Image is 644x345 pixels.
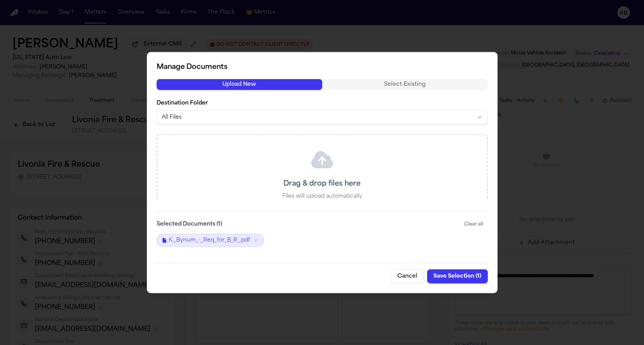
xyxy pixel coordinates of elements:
[157,61,488,72] h2: Manage Documents
[322,79,488,90] button: Select Existing
[253,238,259,243] button: Remove K._Bynum_-_Req_for_B_R_.pdf
[391,269,424,284] button: Cancel
[157,99,488,107] label: Destination Folder
[157,79,322,90] button: Upload New
[157,220,222,228] label: Selected Documents ( 1 )
[283,178,361,189] p: Drag & drop files here
[282,192,362,200] p: Files will upload automatically
[427,269,488,284] button: Save Selection (1)
[169,237,250,244] span: K._Bynum_-_Req_for_B_R_.pdf
[460,218,488,231] button: Clear all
